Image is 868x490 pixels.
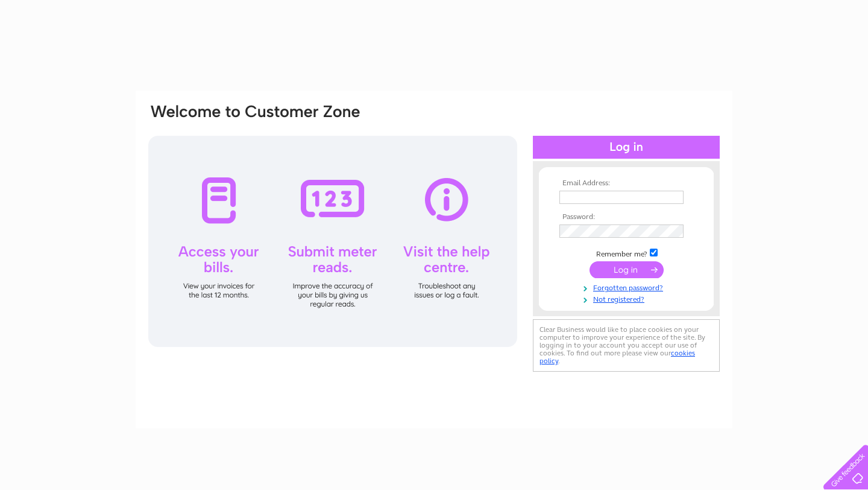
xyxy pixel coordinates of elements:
[539,349,695,365] a: cookies policy
[559,281,696,293] a: Forgotten password?
[556,247,696,259] td: Remember me?
[590,261,664,278] input: Submit
[533,319,720,372] div: Clear Business would like to place cookies on your computer to improve your experience of the sit...
[556,213,696,221] th: Password:
[556,179,696,188] th: Email Address:
[559,293,696,304] a: Not registered?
